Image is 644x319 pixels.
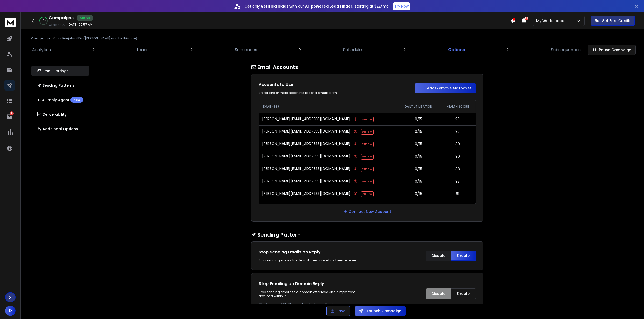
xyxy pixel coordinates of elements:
[262,203,350,209] p: [PERSON_NAME][EMAIL_ADDRESS][DOMAIN_NAME]
[261,4,288,9] strong: verified leads
[42,19,46,22] p: 40 %
[343,209,391,214] a: Connect New Account
[251,231,483,238] h1: Sending Pattern
[397,163,440,175] td: 0/15
[361,142,374,147] span: SMTP Error
[397,188,440,200] td: 0/15
[58,36,137,40] p: onlinejobs NEW ([PERSON_NAME] add to this one)
[37,83,75,88] p: Sending Patterns
[70,97,83,103] div: New
[31,124,89,134] button: Additional Options
[361,191,374,197] span: SMTP Error
[32,47,51,53] p: Analytics
[361,129,374,135] span: SMTP Error
[262,129,350,135] p: [PERSON_NAME][EMAIL_ADDRESS][DOMAIN_NAME]
[448,47,465,53] p: Options
[588,45,636,55] button: Pause Campaign
[440,100,476,113] th: HEALTH SCORE
[5,306,16,316] button: D
[525,17,528,20] span: 50
[426,288,451,299] button: Disable
[440,125,476,138] td: 95
[49,15,74,21] h1: Campaigns
[245,4,389,9] p: Get only with our starting at $22/mo
[440,175,476,188] td: 93
[440,138,476,150] td: 89
[262,166,350,172] p: [PERSON_NAME][EMAIL_ADDRESS][DOMAIN_NAME]
[10,111,14,115] p: 1
[259,258,362,262] div: Stop sending emails to a lead if a response has been received
[361,117,374,122] span: SMTP Error
[232,44,260,56] a: Sequences
[29,44,54,56] a: Analytics
[440,163,476,175] td: 88
[415,83,476,93] button: Add/Remove Mailboxes
[426,251,451,261] button: Disable
[259,81,362,88] h1: Accounts to Use
[355,306,406,316] button: Launch Campaign
[548,44,584,56] a: Subsequences
[259,290,362,307] p: Stop sending emails to a domain after receiving a reply from any lead within it
[259,249,362,255] h1: Stop Sending Emails on Reply
[31,109,89,120] button: Deliverability
[440,113,476,125] td: 93
[259,91,362,95] div: Select one or more accounts to send emails from
[31,80,89,91] button: Sending Patterns
[37,126,78,131] p: Additional Options
[361,154,374,159] span: SMTP Error
[394,4,409,9] p: Try Now
[31,66,89,76] button: Email Settings
[262,178,350,184] p: [PERSON_NAME][EMAIL_ADDRESS][DOMAIN_NAME]
[393,2,410,10] button: Try Now
[134,44,152,56] a: Leads
[397,175,440,188] td: 0/15
[262,141,350,147] p: [PERSON_NAME][EMAIL_ADDRESS][DOMAIN_NAME]
[37,68,69,73] p: Email Settings
[536,18,566,23] p: My Workspace
[67,23,93,27] p: [DATE] 02:57 AM
[262,116,350,122] p: [PERSON_NAME][EMAIL_ADDRESS][DOMAIN_NAME]
[37,112,67,117] p: Deliverability
[343,47,362,53] p: Schedule
[602,18,631,23] p: Get Free Credits
[265,302,362,307] p: Common ESPs like gmail, outlook etc will be ignored
[340,44,365,56] a: Schedule
[397,113,440,125] td: 0/15
[137,47,148,53] p: Leads
[397,100,440,113] th: DAILY UTILIZATION
[305,4,353,9] strong: AI-powered Lead Finder,
[397,125,440,138] td: 0/15
[77,15,93,21] div: Active
[451,251,476,261] button: Enable
[31,95,89,105] button: AI Reply AgentNew
[259,281,362,287] h1: Stop Emailing on Domain Reply
[37,97,83,103] p: AI Reply Agent
[451,288,476,299] button: Enable
[4,111,15,122] a: 1
[251,64,483,71] h1: Email Accounts
[31,36,50,40] button: Campaign
[262,154,350,159] p: [PERSON_NAME][EMAIL_ADDRESS][DOMAIN_NAME]
[397,138,440,150] td: 0/15
[49,23,66,27] p: Created At:
[440,200,476,212] td: 89
[440,188,476,200] td: 91
[262,191,350,197] p: [PERSON_NAME][EMAIL_ADDRESS][DOMAIN_NAME]
[445,44,468,56] a: Options
[326,306,350,316] button: Save
[5,18,16,27] img: logo
[235,47,257,53] p: Sequences
[551,47,581,53] p: Subsequences
[259,100,397,113] th: EMAIL (98)
[361,179,374,184] span: SMTP Error
[591,16,635,26] button: Get Free Credits
[397,150,440,163] td: 0/15
[397,200,440,212] td: 0/15
[440,150,476,163] td: 90
[361,167,374,172] span: SMTP Error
